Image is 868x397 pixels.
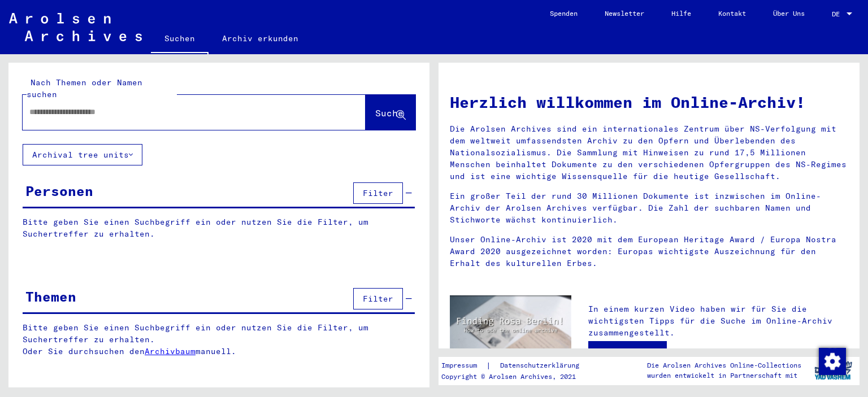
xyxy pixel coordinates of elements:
a: Suchen [151,25,209,54]
a: Archiv erkunden [209,25,312,52]
button: Filter [353,288,403,309]
p: Die Arolsen Archives Online-Collections [647,360,801,370]
button: Suche [366,95,415,130]
h1: Herzlich willkommen im Online-Archiv! [450,90,848,114]
a: Archivbaum [145,346,196,356]
div: | [441,360,593,372]
p: Die Arolsen Archives sind ein internationales Zentrum über NS-Verfolgung mit dem weltweit umfasse... [450,123,848,182]
button: Archival tree units [23,144,142,165]
img: yv_logo.png [812,356,854,385]
p: Bitte geben Sie einen Suchbegriff ein oder nutzen Sie die Filter, um Suchertreffer zu erhalten. O... [23,322,415,357]
span: Filter [363,294,393,304]
div: Zustimmung ändern [818,347,845,374]
button: Filter [353,182,403,204]
span: Suche [375,107,403,119]
img: Arolsen_neg.svg [9,13,142,41]
a: Video ansehen [588,341,667,364]
mat-label: Nach Themen oder Namen suchen [27,77,142,99]
p: wurden entwickelt in Partnerschaft mit [647,370,801,381]
p: Copyright © Arolsen Archives, 2021 [441,372,593,382]
p: In einem kurzen Video haben wir für Sie die wichtigsten Tipps für die Suche im Online-Archiv zusa... [588,303,848,339]
span: DE [832,10,844,18]
div: Personen [25,181,93,201]
a: Datenschutzerklärung [491,360,593,372]
p: Ein großer Teil der rund 30 Millionen Dokumente ist inzwischen im Online-Archiv der Arolsen Archi... [450,190,848,226]
p: Bitte geben Sie einen Suchbegriff ein oder nutzen Sie die Filter, um Suchertreffer zu erhalten. [23,216,415,240]
img: Zustimmung ändern [819,348,846,375]
span: Filter [363,188,393,198]
img: video.jpg [450,295,571,361]
div: Themen [25,286,76,307]
p: Unser Online-Archiv ist 2020 mit dem European Heritage Award / Europa Nostra Award 2020 ausgezeic... [450,234,848,269]
a: Impressum [441,360,486,372]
